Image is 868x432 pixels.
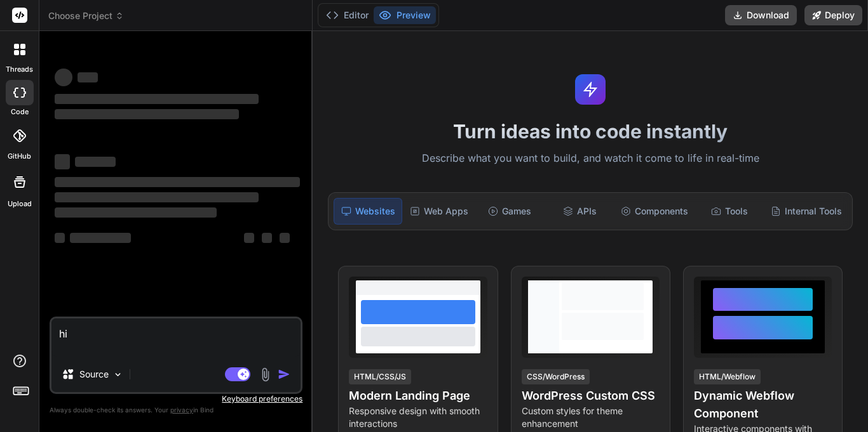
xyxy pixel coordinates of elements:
[278,368,290,381] img: icon
[70,233,131,243] span: ‌
[55,177,300,187] span: ‌
[6,64,33,75] label: threads
[349,387,487,405] h4: Modern Landing Page
[78,72,98,82] span: ‌
[55,109,239,119] span: ‌
[55,69,72,86] span: ‌
[8,151,31,162] label: GitHub
[320,150,860,167] p: Describe what you want to build, and watch it come to life in real-time
[55,233,65,243] span: ‌
[258,367,273,382] img: attachment
[48,10,124,22] span: Choose Project
[8,199,32,209] label: Upload
[321,6,374,24] button: Editor
[55,154,70,169] span: ‌
[522,387,660,405] h4: WordPress Custom CSS
[694,387,832,422] h4: Dynamic Webflow Component
[616,198,693,225] div: Components
[725,5,797,25] button: Download
[349,405,487,430] p: Responsive design with smooth interactions
[244,233,254,243] span: ‌
[766,198,847,225] div: Internal Tools
[522,405,660,430] p: Custom styles for theme enhancement
[280,233,290,243] span: ‌
[50,394,302,404] p: Keyboard preferences
[334,198,402,225] div: Websites
[694,369,761,384] div: HTML/Webflow
[320,120,860,143] h1: Turn ideas into code instantly
[696,198,763,225] div: Tools
[170,406,193,414] span: privacy
[262,233,272,243] span: ‌
[55,94,259,104] span: ‌
[79,368,109,381] p: Source
[374,6,436,24] button: Preview
[804,5,862,25] button: Deploy
[546,198,613,225] div: APIs
[11,107,29,117] label: code
[55,192,259,202] span: ‌
[349,369,411,384] div: HTML/CSS/JS
[75,157,116,167] span: ‌
[405,198,473,225] div: Web Apps
[51,318,301,357] textarea: hi
[522,369,590,384] div: CSS/WordPress
[476,198,543,225] div: Games
[55,207,217,218] span: ‌
[112,369,123,380] img: Pick Models
[50,404,302,416] p: Always double-check its answers. Your in Bind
